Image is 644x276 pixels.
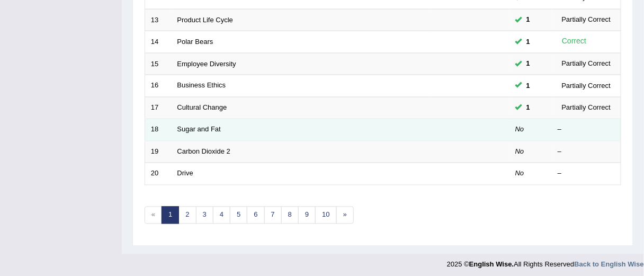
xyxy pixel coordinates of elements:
div: – [558,169,615,179]
div: Partially Correct [558,81,615,92]
span: You cannot take this question anymore [522,81,534,92]
a: 4 [213,207,230,224]
div: Partially Correct [558,102,615,113]
td: 14 [145,31,172,54]
a: 10 [315,207,336,224]
a: Business Ethics [177,82,226,90]
a: 9 [298,207,316,224]
a: Cultural Change [177,104,227,112]
span: You cannot take this question anymore [522,102,534,113]
a: 2 [178,207,196,224]
a: 1 [162,207,179,224]
a: » [336,207,354,224]
div: Partially Correct [558,58,615,69]
div: Partially Correct [558,14,615,25]
div: – [558,147,615,157]
a: Back to English Wise [575,261,644,269]
span: You cannot take this question anymore [522,14,534,25]
a: Sugar and Fat [177,126,221,133]
td: 17 [145,97,172,119]
a: 5 [230,207,247,224]
div: – [558,125,615,135]
td: 15 [145,53,172,75]
a: 7 [264,207,282,224]
div: Correct [558,35,591,48]
td: 20 [145,163,172,185]
span: « [145,207,162,224]
a: 8 [281,207,299,224]
a: Polar Bears [177,38,213,46]
a: Employee Diversity [177,60,236,68]
td: 16 [145,75,172,97]
a: 6 [247,207,264,224]
td: 18 [145,119,172,141]
em: No [515,126,524,133]
a: 3 [196,207,213,224]
em: No [515,170,524,177]
span: You cannot take this question anymore [522,37,534,48]
a: Drive [177,170,193,177]
td: 13 [145,9,172,31]
em: No [515,148,524,156]
span: You cannot take this question anymore [522,58,534,69]
td: 19 [145,141,172,163]
div: 2025 © All Rights Reserved [447,254,644,270]
strong: English Wise. [469,261,514,269]
a: Carbon Dioxide 2 [177,148,230,156]
a: Product Life Cycle [177,16,234,24]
